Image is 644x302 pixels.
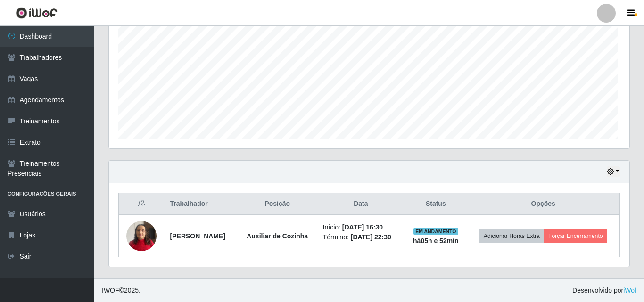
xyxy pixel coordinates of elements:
span: Desenvolvido por [572,286,636,295]
span: EM ANDAMENTO [413,228,458,235]
time: [DATE] 22:30 [351,233,391,241]
th: Posição [238,193,317,215]
th: Opções [467,193,619,215]
strong: há 05 h e 52 min [413,237,459,245]
strong: [PERSON_NAME] [170,232,225,240]
button: Adicionar Horas Extra [479,229,544,243]
img: 1737135977494.jpeg [126,216,157,256]
span: IWOF [102,286,119,294]
button: Forçar Encerramento [544,229,607,243]
th: Data [317,193,405,215]
li: Término: [323,232,399,242]
span: © 2025 . [102,286,140,295]
time: [DATE] 16:30 [342,223,383,231]
img: CoreUI Logo [16,7,58,19]
th: Status [405,193,467,215]
a: iWof [623,286,636,294]
th: Trabalhador [165,193,238,215]
li: Início: [323,222,399,232]
strong: Auxiliar de Cozinha [247,232,308,240]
